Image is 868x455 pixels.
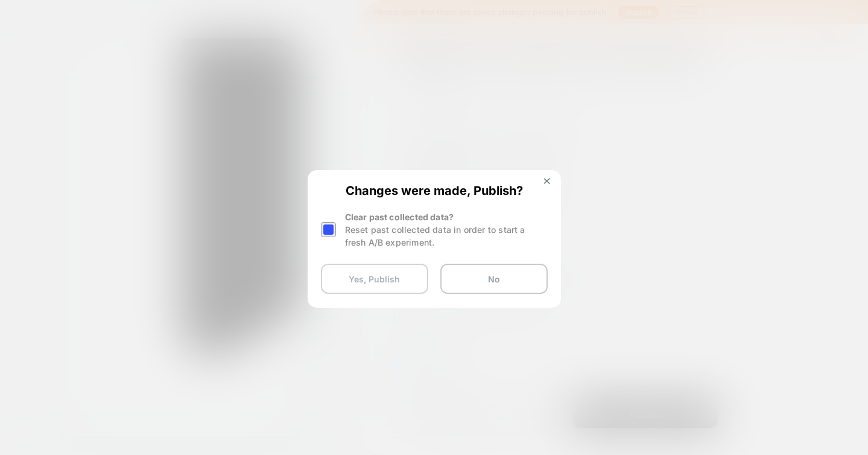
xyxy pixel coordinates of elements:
[440,264,548,294] button: No
[345,211,548,249] div: Clear past collected data?
[345,223,548,249] div: Reset past collected data in order to start a fresh A/B experiment.
[321,264,428,294] button: Yes, Publish
[321,183,548,196] span: Changes were made, Publish?
[544,178,550,184] img: close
